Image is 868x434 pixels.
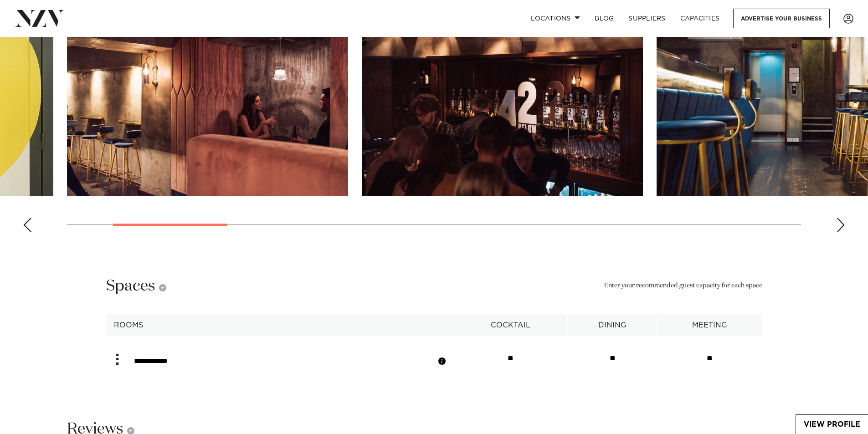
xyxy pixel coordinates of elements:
th: cocktail [454,314,568,337]
a: View Profile [796,415,868,434]
small: Enter your recommended guest capacity for each space [604,281,762,291]
th: dining [568,314,658,337]
a: SUPPLIERS [621,9,673,28]
th: Rooms [106,314,454,337]
img: nzv-logo.png [15,10,64,26]
th: meeting [657,314,762,337]
a: Capacities [673,9,727,28]
a: Locations [524,9,587,28]
a: BLOG [587,9,621,28]
a: Advertise your business [733,9,830,28]
h2: Spaces [106,276,166,296]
